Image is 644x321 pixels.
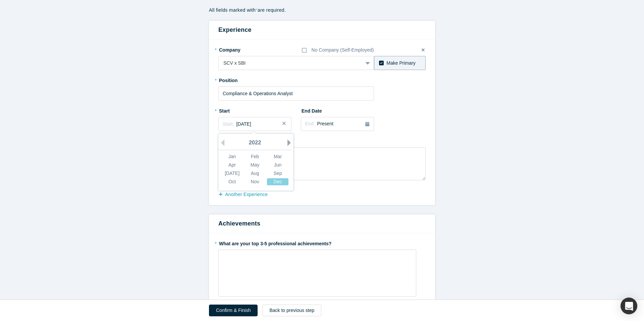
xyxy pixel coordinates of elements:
div: Choose December 2022 [267,178,288,185]
h3: Experience [218,25,426,35]
button: Confirm & Finish [209,305,258,316]
div: Choose November 2022 [244,178,266,185]
h3: Achievements [218,219,426,228]
div: month 2022-12 [221,152,289,186]
label: Start [218,105,256,115]
div: 2022 [218,136,291,150]
label: Position [218,75,256,84]
label: End Date [301,105,338,115]
div: Choose April 2022 [221,162,243,169]
button: Back to previous step [262,305,321,316]
div: Choose August 2022 [244,170,266,177]
div: Choose July 2022 [221,170,243,177]
span: Start: [223,121,234,127]
button: Start:[DATE] [218,117,291,131]
span: Present [317,121,333,126]
button: Close [281,117,291,131]
div: No Company (Self-Employed) [312,47,374,54]
label: What are your top 3-5 professional achievements? [218,238,426,247]
p: All fields marked with are required. [209,7,435,14]
div: Choose March 2022 [267,153,288,160]
span: End: [305,121,315,126]
div: Make Primary [386,60,415,67]
button: End:Present [301,117,374,131]
div: Choose June 2022 [267,162,288,169]
button: Previous Year [218,139,224,146]
span: [DATE] [236,121,251,127]
input: Sales Manager [218,86,374,101]
div: Choose September 2022 [267,170,288,177]
div: Choose January 2022 [221,153,243,160]
div: rdw-editor [223,252,412,263]
div: Choose February 2022 [244,153,266,160]
div: Choose October 2022 [221,178,243,185]
label: Company [218,44,256,54]
div: Choose May 2022 [244,162,266,169]
button: another Experience [218,189,275,200]
div: rdw-wrapper [218,250,416,297]
button: Next Year [287,139,294,146]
